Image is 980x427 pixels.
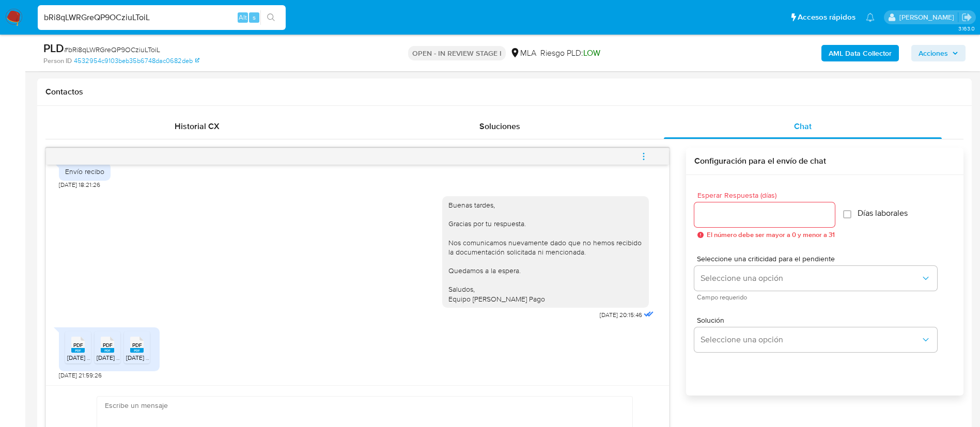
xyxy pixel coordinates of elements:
span: Riesgo PLD: [540,48,600,59]
button: AML Data Collector [821,45,899,61]
span: PDF [73,342,83,349]
button: Acciones [911,45,966,61]
b: AML Data Collector [829,45,892,61]
span: Seleccione una opción [701,273,921,283]
p: OPEN - IN REVIEW STAGE I [408,46,506,60]
span: [DATE] AS.pdf [67,353,105,362]
span: [DATE] 20:15:46 [600,311,642,319]
span: Alt [239,12,247,22]
span: Historial CX [175,120,220,132]
b: Person ID [43,56,72,66]
span: Accesos rápidos [798,12,855,23]
span: Seleccione una criticidad para el pendiente [697,255,940,262]
span: Acciones [919,45,948,61]
span: Campo requerido [697,295,940,300]
h3: Configuración para el envío de chat [694,156,955,166]
div: MLA [510,48,536,59]
span: Esperar Respuesta (días) [697,192,838,199]
span: [DATE] 18:21:26 [59,181,100,189]
span: PDF [103,342,113,349]
div: Envío recibo [65,167,104,176]
input: Días laborales [843,210,851,218]
a: Notificaciones [866,13,875,22]
button: menu-action [627,144,661,169]
span: 3.163.0 [958,24,975,33]
a: 4532954c9103beb35b6748dac0682deb [74,56,199,66]
span: LOW [583,47,600,59]
span: s [253,12,256,22]
p: maria.acosta@mercadolibre.com [899,12,958,22]
span: Soluciones [479,120,520,132]
span: [DATE] AS.pdf [126,353,164,362]
span: [DATE] 21:59:26 [59,371,102,379]
button: Seleccione una opción [694,327,937,352]
span: Días laborales [858,208,908,218]
span: PDF [132,342,142,349]
span: Seleccione una opción [701,335,921,345]
span: # bRi8qLWRGreQP9OCziuLToiL [64,44,160,55]
span: El número debe ser mayor a 0 y menor a 31 [707,231,835,239]
div: Buenas tardes, Gracias por tu respuesta. Nos comunicamos nuevamente dado que no hemos recibido la... [448,200,643,304]
button: search-icon [260,10,282,25]
span: Chat [794,120,812,132]
span: Solución [697,317,940,324]
span: [DATE] AS.pdf [97,353,134,362]
button: Seleccione una opción [694,266,937,291]
b: PLD [43,40,64,56]
a: Salir [961,12,972,23]
h1: Contactos [45,87,963,97]
input: Buscar usuario o caso... [38,11,286,24]
input: days_to_wait [694,208,835,222]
